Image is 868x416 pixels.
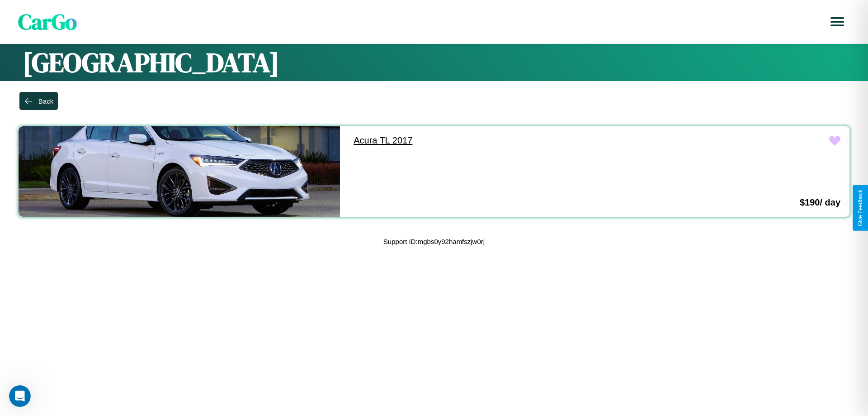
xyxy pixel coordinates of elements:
[23,44,845,81] h1: [GEOGRAPHIC_DATA]
[344,126,666,155] a: Acura TL 2017
[9,385,31,407] iframe: Intercom live chat
[825,9,850,34] button: Open menu
[38,97,53,105] div: Back
[18,7,77,37] span: CarGo
[19,92,58,110] button: Back
[857,190,863,226] div: Give Feedback
[383,235,485,248] p: Support ID: mgbs0y92hamfszjw0rj
[800,197,840,208] h3: $ 190 / day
